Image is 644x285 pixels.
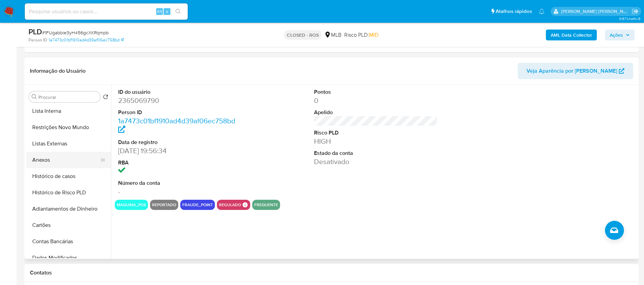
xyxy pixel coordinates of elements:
a: Notificações [539,8,545,14]
button: Adiantamentos de Dinheiro [26,201,111,217]
button: Histórico de casos [26,168,111,184]
b: AML Data Collector [551,30,592,40]
dd: - [118,187,242,196]
dt: Número da conta [118,179,242,187]
button: Lista Interna [26,103,111,119]
input: Procurar [38,94,97,100]
span: Veja Aparência por [PERSON_NAME] [527,63,617,79]
a: Sair [632,8,639,15]
button: regulado [219,203,241,206]
span: 3.157.1-hotfix-5 [619,16,641,21]
span: Ações [610,30,623,40]
a: 1a7473c01bf1910ad4d39af06ec758bd [49,37,124,43]
span: Alt [157,8,162,15]
dd: 2365069790 [118,96,242,105]
button: Ações [605,30,634,40]
button: maquina_pos [117,203,146,206]
b: Person ID [29,37,47,43]
dt: Risco PLD [314,129,438,137]
button: Restrições Novo Mundo [26,119,111,136]
dd: [DATE] 19:56:34 [118,146,242,156]
dt: Estado da conta [314,149,438,157]
button: Veja Aparência por [PERSON_NAME] [518,63,633,79]
button: Cartões [26,217,111,233]
h1: Informação do Usuário [30,68,86,74]
dt: Person ID [118,109,242,116]
button: Dados Modificados [26,250,111,266]
span: Risco PLD: [344,31,379,39]
button: frequente [254,203,278,206]
button: Procurar [32,94,37,100]
p: andreia.almeida@mercadolivre.com [561,8,630,15]
dt: Apelido [314,109,438,116]
button: Contas Bancárias [26,233,111,250]
dt: ID do usuário [118,88,242,96]
button: Anexos [26,152,106,168]
button: Histórico de Risco PLD [26,184,111,201]
dt: RBA [118,159,242,166]
button: Listas Externas [26,136,111,152]
p: CLOSED - ROS [284,30,321,40]
span: Atalhos rápidos [496,8,532,15]
button: search-icon [171,7,185,16]
a: 1a7473c01bf1910ad4d39af06ec758bd [118,116,235,135]
dd: HIGH [314,137,438,146]
dd: Desativado [314,157,438,166]
dt: Data de registro [118,139,242,146]
div: MLB [324,31,342,39]
input: Pesquise usuários ou casos... [25,7,188,16]
button: AML Data Collector [546,30,597,40]
button: fraude_point [182,203,213,206]
span: MID [369,31,379,39]
b: PLD [29,26,42,37]
span: s [166,8,168,15]
button: Retornar ao pedido padrão [103,94,108,102]
span: # 1FUgabbie3yH456gcXKRqmpb [42,29,109,36]
button: reportado [152,203,176,206]
dt: Pontos [314,88,438,96]
dd: 0 [314,96,438,105]
h1: Contatos [30,269,633,276]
